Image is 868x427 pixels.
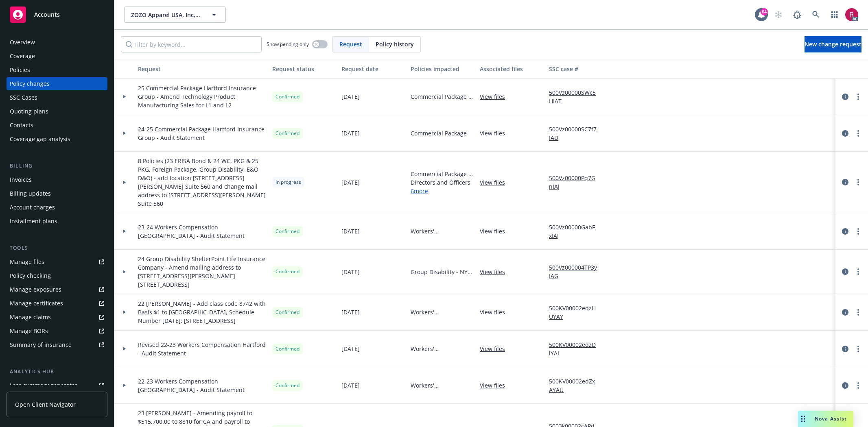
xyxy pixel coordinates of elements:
div: Analytics hub [7,368,107,376]
div: Policies impacted [411,65,473,73]
span: 8 Policies (23 ERISA Bond & 24 WC, PKG & 25 PKG, Foreign Package, Group Disability, E&O, D&O) - a... [138,157,266,208]
div: Request status [272,65,335,73]
a: Manage files [7,255,107,268]
span: Nova Assist [815,415,847,422]
span: [DATE] [341,344,360,353]
div: Coverage gap analysis [10,133,70,146]
a: Coverage [7,50,107,63]
span: Workers' Compensation [411,227,473,235]
span: Confirmed [275,130,300,137]
span: [DATE] [341,308,360,316]
a: Billing updates [7,187,107,200]
div: Tools [7,244,107,252]
div: Toggle Row Expanded [114,367,135,404]
a: View files [480,268,512,276]
a: more [853,177,863,187]
a: circleInformation [840,227,850,236]
a: 500Vz00000SWc5HIAT [549,88,603,105]
div: Summary of insurance [10,338,72,351]
span: Workers' Compensation [411,308,473,316]
div: Account charges [10,201,55,214]
div: Coverage [10,50,35,63]
span: 24 Group Disability ShelterPoint Life Insurance Company - Amend mailing address to [STREET_ADDRES... [138,255,266,289]
div: Associated files [480,65,542,73]
span: Request [339,40,362,48]
a: Search [808,7,824,23]
span: Workers' Compensation [411,344,473,353]
a: Manage BORs [7,325,107,338]
div: Toggle Row Expanded [114,294,135,331]
div: Billing updates [10,187,51,200]
span: Show pending only [267,41,309,48]
div: SSC Cases [10,91,37,104]
span: Workers' Compensation [411,381,473,390]
a: more [853,227,863,236]
a: more [853,307,863,317]
a: 500KV00002edzHUYAY [549,304,603,321]
button: Nova Assist [798,411,853,427]
a: 500Vz000004TP3yIAG [549,263,603,280]
span: Confirmed [275,93,300,100]
a: New change request [805,36,861,52]
div: Installment plans [10,215,57,228]
span: Directors and Officers [411,178,473,187]
span: Confirmed [275,345,300,353]
a: circleInformation [840,267,850,277]
input: Filter by keyword... [121,36,262,52]
span: 25 Commercial Package Hartford Insurance Group - Amend Technology Product Manufacturing Sales for... [138,84,266,109]
div: Toggle Row Expanded [114,331,135,367]
span: ZOZO Apparel USA, Inc, fka Start [DATE] [131,11,201,19]
a: Manage certificates [7,297,107,310]
span: [DATE] [341,178,360,187]
a: Overview [7,36,107,49]
div: Request [138,65,266,73]
div: Manage BORs [10,325,48,338]
button: SSC case # [546,59,607,78]
div: Overview [10,36,35,49]
a: Report a Bug [789,7,805,23]
a: Policy changes [7,77,107,90]
div: Manage claims [10,311,51,324]
a: SSC Cases [7,91,107,104]
a: 500Vz00000GabFxIAJ [549,223,603,240]
span: Commercial Package [411,129,467,137]
span: Group Disability - NY DBL/PFL [411,268,473,276]
a: Start snowing [770,7,787,23]
span: [DATE] [341,92,360,101]
a: View files [480,92,512,101]
div: Toggle Row Expanded [114,213,135,250]
div: Drag to move [798,411,808,427]
span: Confirmed [275,268,300,275]
a: more [853,129,863,138]
a: more [853,267,863,277]
a: Account charges [7,201,107,214]
span: Accounts [34,11,60,18]
div: Toggle Row Expanded [114,115,135,152]
div: SSC case # [549,65,603,73]
span: Revised 22-23 Workers Compensation Hartford - Audit Statement [138,340,266,357]
a: circleInformation [840,307,850,317]
div: Manage certificates [10,297,63,310]
a: Loss summary generator [7,379,107,392]
div: Manage exposures [10,283,61,296]
a: Installment plans [7,215,107,228]
div: Contacts [10,119,33,132]
span: 22 [PERSON_NAME] - Add class code 8742 with Basis $1 to [GEOGRAPHIC_DATA], Schedule Number [DATE]... [138,299,266,325]
div: Policy checking [10,269,51,282]
div: Policies [10,63,30,76]
div: 64 [761,8,768,15]
a: 500Vz00000Pq7GnIAJ [549,174,603,191]
span: Manage exposures [7,283,107,296]
a: Accounts [7,3,107,26]
div: Billing [7,162,107,170]
a: View files [480,178,512,187]
span: Open Client Navigator [15,400,76,409]
div: Manage files [10,255,44,268]
a: View files [480,344,512,353]
div: Loss summary generator [10,379,77,392]
a: Manage claims [7,311,107,324]
a: View files [480,381,512,390]
a: Coverage gap analysis [7,133,107,146]
a: Policies [7,63,107,76]
span: 22-23 Workers Compensation [GEOGRAPHIC_DATA] - Audit Statement [138,377,266,394]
